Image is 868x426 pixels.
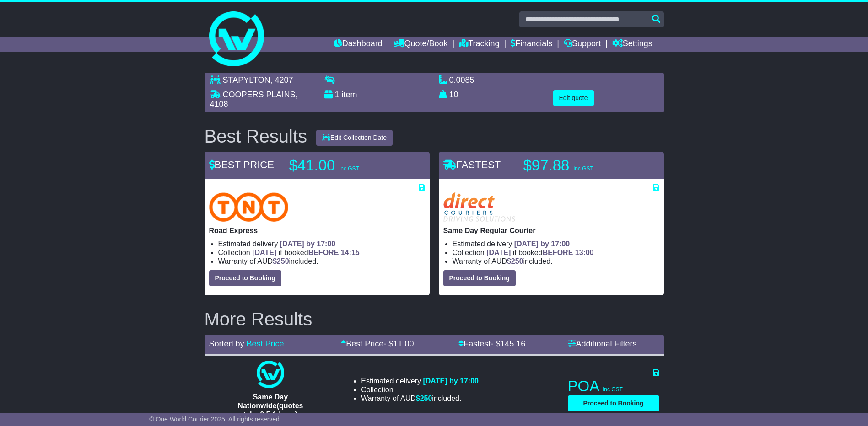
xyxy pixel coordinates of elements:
p: POA [568,377,659,395]
span: $ [507,257,523,265]
span: [DATE] by 17:00 [423,377,479,385]
li: Warranty of AUD included. [453,257,659,266]
span: Same Day Nationwide(quotes take 0.5-1 hour) [237,393,303,418]
span: - $ [491,339,525,348]
span: COOPERS PLAINS [223,90,296,99]
a: Tracking [459,37,499,52]
a: Financials [511,37,552,52]
li: Estimated delivery [218,240,425,248]
span: , 4207 [270,75,293,85]
span: FASTEST [443,159,501,170]
span: [DATE] by 17:00 [514,240,570,248]
span: BEFORE [543,249,573,256]
span: 250 [511,257,523,265]
span: [DATE] [252,249,276,256]
li: Collection [218,248,425,257]
span: if booked [486,249,593,256]
button: Proceed to Booking [209,270,281,286]
span: inc GST [603,386,623,393]
span: - $ [383,339,414,348]
h2: More Results [205,309,664,329]
a: Support [564,37,601,52]
li: Collection [453,248,659,257]
span: , 4108 [210,90,298,109]
a: Fastest- $145.16 [458,339,525,348]
p: Road Express [209,226,425,235]
span: [DATE] [486,249,511,256]
li: Warranty of AUD included. [218,257,425,266]
span: 1 [335,90,340,99]
span: © One World Courier 2025. All rights reserved. [149,415,281,423]
img: One World Courier: Same Day Nationwide(quotes take 0.5-1 hour) [257,361,284,388]
span: 10 [449,90,458,99]
button: Edit quote [553,90,594,106]
button: Proceed to Booking [443,270,516,286]
li: Estimated delivery [361,377,479,385]
img: Direct: Same Day Regular Courier [443,192,515,222]
p: $41.00 [289,156,404,175]
img: TNT Domestic: Road Express [209,192,289,222]
span: 250 [277,257,289,265]
div: Best Results [200,126,312,146]
span: if booked [252,249,359,256]
span: $ [273,257,289,265]
span: 11.00 [393,339,414,348]
span: [DATE] by 17:00 [280,240,336,248]
button: Proceed to Booking [568,395,659,411]
li: Collection [361,385,479,394]
a: Quote/Book [394,37,447,52]
span: 0.0085 [449,75,474,85]
span: 14:15 [341,249,360,256]
li: Warranty of AUD included. [361,394,479,403]
span: BEFORE [308,249,339,256]
a: Settings [612,37,652,52]
p: Same Day Regular Courier [443,226,659,235]
span: 250 [420,394,432,402]
li: Estimated delivery [453,240,659,248]
a: Dashboard [334,37,383,52]
p: $97.88 [523,156,638,175]
span: item [342,90,357,99]
span: inc GST [340,165,359,172]
span: inc GST [574,165,593,172]
a: Best Price [247,339,284,348]
span: 13:00 [575,249,594,256]
button: Edit Collection Date [316,130,393,146]
span: $ [416,394,432,402]
span: 145.16 [500,339,525,348]
a: Additional Filters [568,339,637,348]
span: STAPYLTON [223,75,270,85]
span: Sorted by [209,339,244,348]
a: Best Price- $11.00 [341,339,414,348]
span: BEST PRICE [209,159,274,170]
